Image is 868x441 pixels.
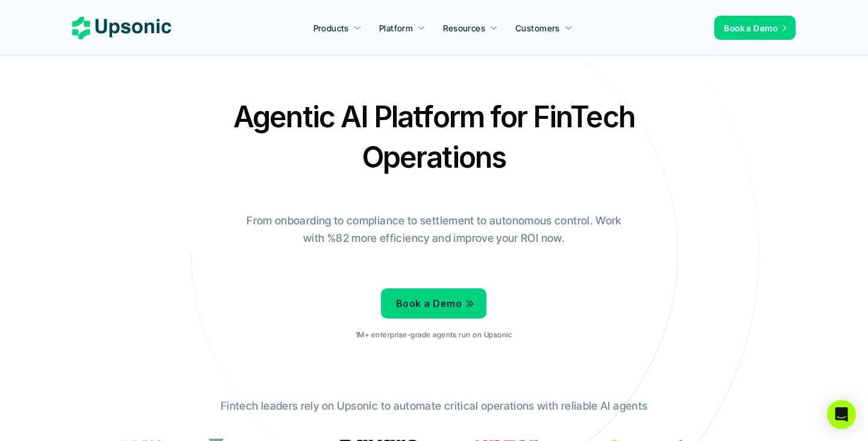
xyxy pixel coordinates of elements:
[238,212,630,247] p: From onboarding to compliance to settlement to autonomous control. Work with %82 more efficiency ...
[306,17,369,39] a: Products
[724,23,778,33] span: Book a Demo
[381,288,486,319] a: Book a Demo
[714,16,796,40] a: Book a Demo
[379,22,413,34] p: Platform
[443,22,485,34] p: Resources
[827,400,856,429] div: Open Intercom Messenger
[356,331,512,339] p: 1M+ enterprise-grade agents run on Upsonic
[515,22,560,34] p: Customers
[313,22,349,34] p: Products
[221,398,647,415] p: Fintech leaders rely on Upsonic to automate critical operations with reliable AI agents
[396,297,462,309] span: Book a Demo
[223,97,645,177] h2: Agentic AI Platform for FinTech Operations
